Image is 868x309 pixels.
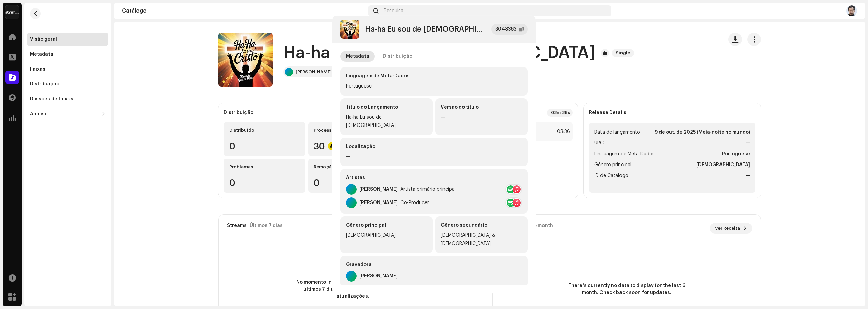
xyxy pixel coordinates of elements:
[400,187,456,192] div: Artista primário principal
[346,261,522,268] div: Gravadora
[346,222,427,229] div: Gênero principal
[441,113,522,121] div: —
[359,187,398,192] div: [PERSON_NAME]
[346,231,427,239] div: [DEMOGRAPHIC_DATA]
[359,273,398,279] div: [PERSON_NAME]
[441,222,522,229] div: Gênero secundário
[346,153,522,161] div: —
[346,82,522,90] div: Portuguese
[441,104,522,111] div: Versão do título
[346,143,522,150] div: Localização
[495,25,516,33] div: 3048363
[346,113,427,130] div: Ha-ha Eu sou de [DEMOGRAPHIC_DATA]
[441,231,522,248] div: [DEMOGRAPHIC_DATA] & [DEMOGRAPHIC_DATA]
[346,51,369,62] div: Metadata
[346,73,522,79] div: Linguagem de Meta-Dados
[346,174,522,181] div: Artistas
[340,20,359,39] img: d6103650-4885-4b39-aee4-1ef57bce5d94
[359,200,398,206] div: [PERSON_NAME]
[365,25,486,33] div: Ha-ha Eu sou de [DEMOGRAPHIC_DATA]
[400,200,429,206] div: Co-Producer
[383,51,412,62] div: Distribuição
[346,104,427,111] div: Título do Lançamento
